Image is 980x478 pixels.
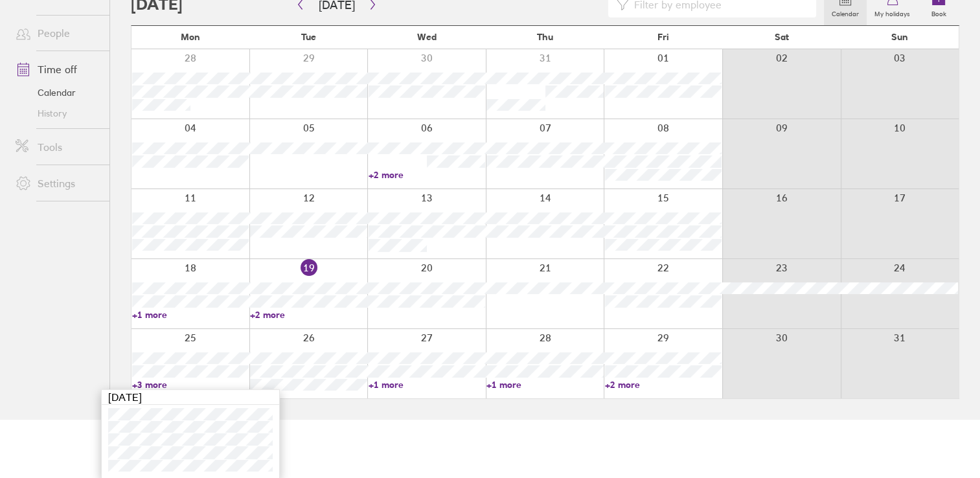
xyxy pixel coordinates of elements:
[5,56,109,82] a: Time off
[824,6,867,18] label: Calendar
[774,32,788,42] span: Sat
[250,309,367,321] a: +2 more
[301,32,316,42] span: Tue
[891,32,908,42] span: Sun
[486,379,603,391] a: +1 more
[5,170,109,196] a: Settings
[132,309,249,321] a: +1 more
[132,379,249,391] a: +3 more
[5,103,109,124] a: History
[657,32,669,42] span: Fri
[5,134,109,160] a: Tools
[867,6,918,18] label: My holidays
[5,20,109,46] a: People
[369,379,485,391] a: +1 more
[181,32,200,42] span: Mon
[5,82,109,103] a: Calendar
[537,32,553,42] span: Thu
[417,32,437,42] span: Wed
[369,169,485,181] a: +2 more
[924,6,954,18] label: Book
[102,390,279,405] div: [DATE]
[605,379,722,391] a: +2 more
